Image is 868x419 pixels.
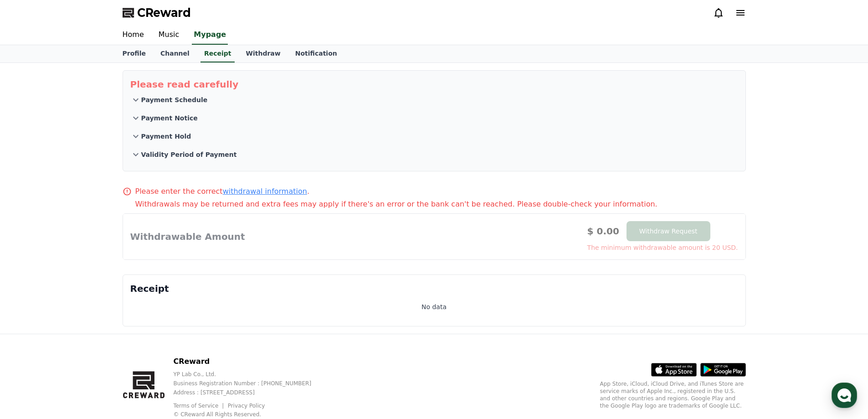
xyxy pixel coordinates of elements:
[228,403,265,409] a: Privacy Policy
[76,303,103,310] span: Messages
[60,289,118,312] a: Messages
[141,95,208,104] p: Payment Schedule
[118,289,175,312] a: Settings
[130,282,738,295] p: Receipt
[123,5,191,20] a: CReward
[153,45,197,62] a: Channel
[421,302,447,311] p: No data
[135,186,309,197] p: Please enter the correct .
[173,389,326,396] p: Address : [STREET_ADDRESS]
[238,45,288,62] a: Withdraw
[23,303,39,310] span: Home
[141,114,198,123] p: Payment Notice
[223,187,307,196] a: withdrawal information
[173,403,225,409] a: Terms of Service
[130,91,738,109] button: Payment Schedule
[173,411,326,418] p: © CReward All Rights Reserved.
[141,150,237,159] p: Validity Period of Payment
[173,380,326,387] p: Business Registration Number : [PHONE_NUMBER]
[192,26,228,45] a: Mypage
[130,145,738,164] button: Validity Period of Payment
[173,371,326,378] p: YP Lab Co., Ltd.
[137,5,191,20] span: CReward
[130,127,738,145] button: Payment Hold
[288,45,344,62] a: Notification
[135,303,157,310] span: Settings
[600,380,746,409] p: App Store, iCloud, iCloud Drive, and iTunes Store are service marks of Apple Inc., registered in ...
[3,289,60,312] a: Home
[115,45,153,62] a: Profile
[130,78,738,91] p: Please read carefully
[141,132,191,141] p: Payment Hold
[151,26,187,45] a: Music
[200,45,235,62] a: Receipt
[135,199,746,210] p: Withdrawals may be returned and extra fees may apply if there's an error or the bank can't be rea...
[130,109,738,127] button: Payment Notice
[173,356,326,367] p: CReward
[115,26,151,45] a: Home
